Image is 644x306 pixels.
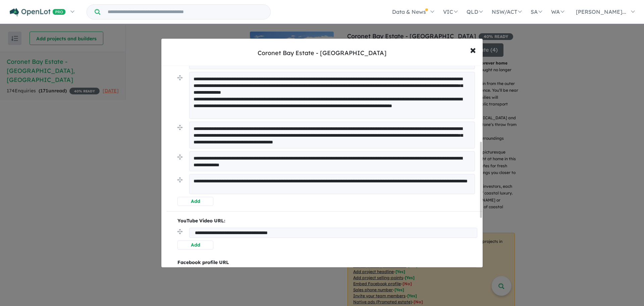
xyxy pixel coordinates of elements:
span: [PERSON_NAME]... [576,8,626,15]
img: drag.svg [177,155,182,160]
p: YouTube Video URL: [177,217,477,225]
span: × [470,42,476,57]
img: drag.svg [177,229,182,234]
button: Add [177,197,213,206]
img: Openlot PRO Logo White [10,8,66,16]
img: drag.svg [177,125,182,130]
b: Facebook profile URL [177,259,229,265]
div: Coronet Bay Estate - [GEOGRAPHIC_DATA] [258,49,386,57]
img: drag.svg [177,177,182,182]
input: Try estate name, suburb, builder or developer [102,5,269,19]
img: drag.svg [177,75,182,80]
button: Add [177,241,213,250]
